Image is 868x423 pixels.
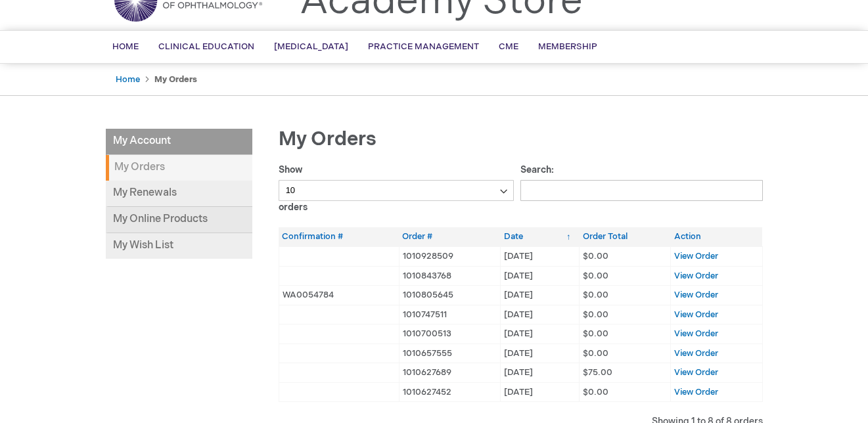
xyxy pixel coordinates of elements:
[583,271,608,281] span: $0.00
[674,387,718,397] a: View Order
[583,348,608,359] span: $0.00
[106,181,252,207] a: My Renewals
[674,271,718,281] a: View Order
[501,305,580,324] td: [DATE]
[112,41,139,52] span: Home
[501,246,580,266] td: [DATE]
[154,74,197,85] strong: My Orders
[116,74,140,85] a: Home
[583,251,608,261] span: $0.00
[399,266,501,286] td: 1010843768
[501,286,580,305] td: [DATE]
[158,41,254,52] span: Clinical Education
[106,233,252,259] a: My Wish List
[399,324,501,344] td: 1010700513
[538,41,597,52] span: Membership
[279,227,399,246] th: Confirmation #: activate to sort column ascending
[520,164,763,196] label: Search:
[279,164,514,213] label: Show orders
[674,367,718,378] a: View Order
[583,387,608,397] span: $0.00
[279,127,377,151] span: My Orders
[274,41,348,52] span: [MEDICAL_DATA]
[501,266,580,286] td: [DATE]
[279,180,514,201] select: Showorders
[106,155,252,181] strong: My Orders
[671,227,762,246] th: Action: activate to sort column ascending
[674,251,718,261] a: View Order
[583,309,608,320] span: $0.00
[583,367,612,378] span: $75.00
[501,382,580,402] td: [DATE]
[520,180,763,201] input: Search:
[399,246,501,266] td: 1010928509
[674,328,718,339] a: View Order
[583,328,608,339] span: $0.00
[279,286,399,305] td: WA0054784
[583,290,608,300] span: $0.00
[501,324,580,344] td: [DATE]
[674,290,718,300] a: View Order
[501,363,580,383] td: [DATE]
[399,286,501,305] td: 1010805645
[499,41,518,52] span: CME
[674,309,718,320] a: View Order
[399,227,501,246] th: Order #: activate to sort column ascending
[399,305,501,324] td: 1010747511
[399,363,501,383] td: 1010627689
[501,344,580,363] td: [DATE]
[399,344,501,363] td: 1010657555
[580,227,671,246] th: Order Total: activate to sort column ascending
[368,41,479,52] span: Practice Management
[501,227,580,246] th: Date: activate to sort column ascending
[106,207,252,233] a: My Online Products
[399,382,501,402] td: 1010627452
[674,348,718,359] a: View Order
